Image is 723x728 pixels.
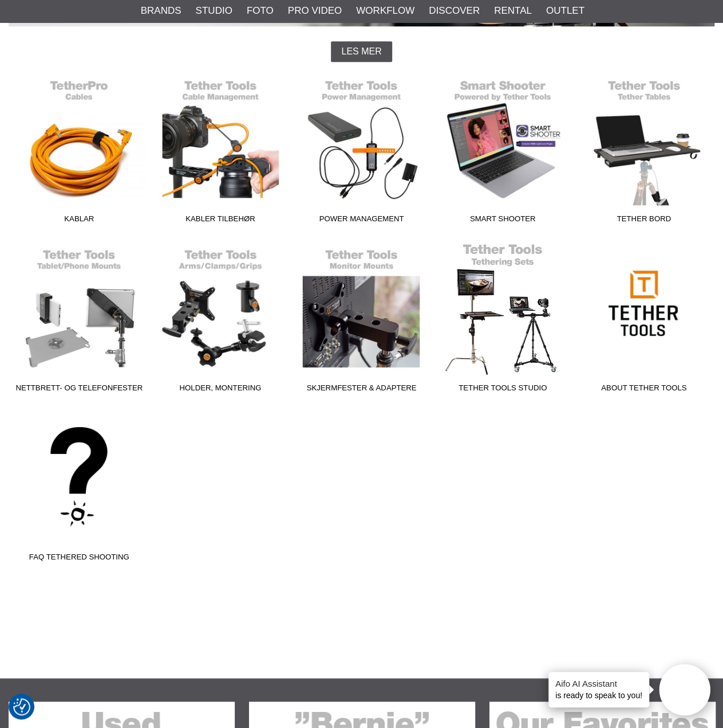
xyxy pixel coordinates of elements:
[196,3,232,18] a: Studio
[13,696,30,717] button: Samtykkepreferanser
[548,672,649,707] div: is ready to speak to you!
[432,382,574,398] span: Tether Tools Studio
[291,213,432,229] span: Power Management
[291,382,432,398] span: Skjermfester & Adaptere
[9,551,150,567] span: FAQ Tethered Shooting
[9,412,150,566] a: FAQ Tethered Shooting
[432,213,574,229] span: Smart Shooter
[291,242,432,397] a: Skjermfester & Adaptere
[573,382,714,398] span: About Tether Tools
[9,213,150,229] span: Kablar
[546,3,584,18] a: Outlet
[9,382,150,398] span: Nettbrett- og telefonfester
[341,46,381,57] span: Les mer
[13,698,30,715] img: Revisit consent button
[141,3,181,18] a: Brands
[288,3,342,18] a: Pro Video
[573,213,714,229] span: Tether Bord
[356,3,414,18] a: Workflow
[9,242,150,397] a: Nettbrett- og telefonfester
[291,73,432,228] a: Power Management
[150,73,291,228] a: Kabler Tilbehør
[429,3,480,18] a: Discover
[432,242,574,397] a: Tether Tools Studio
[150,242,291,397] a: Holder, Montering
[247,3,274,18] a: Foto
[150,382,291,398] span: Holder, Montering
[555,678,642,690] h4: Aifo AI Assistant
[573,73,714,228] a: Tether Bord
[432,73,574,228] a: Smart Shooter
[150,213,291,229] span: Kabler Tilbehør
[494,3,532,18] a: Rental
[573,242,714,397] a: About Tether Tools
[9,73,150,228] a: Kablar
